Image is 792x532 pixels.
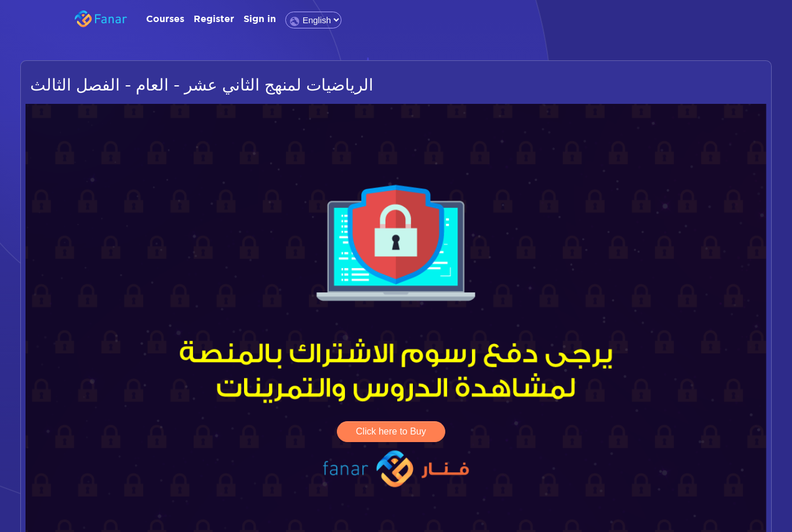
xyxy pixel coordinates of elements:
[239,9,281,26] a: Sign in
[337,421,445,442] a: Click here to Buy
[141,9,189,26] a: Courses
[189,9,239,26] a: Register
[290,17,299,26] img: language.png
[30,75,761,95] h2: الرياضيات لمنهج الثاني عشر - العام - الفصل الثالث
